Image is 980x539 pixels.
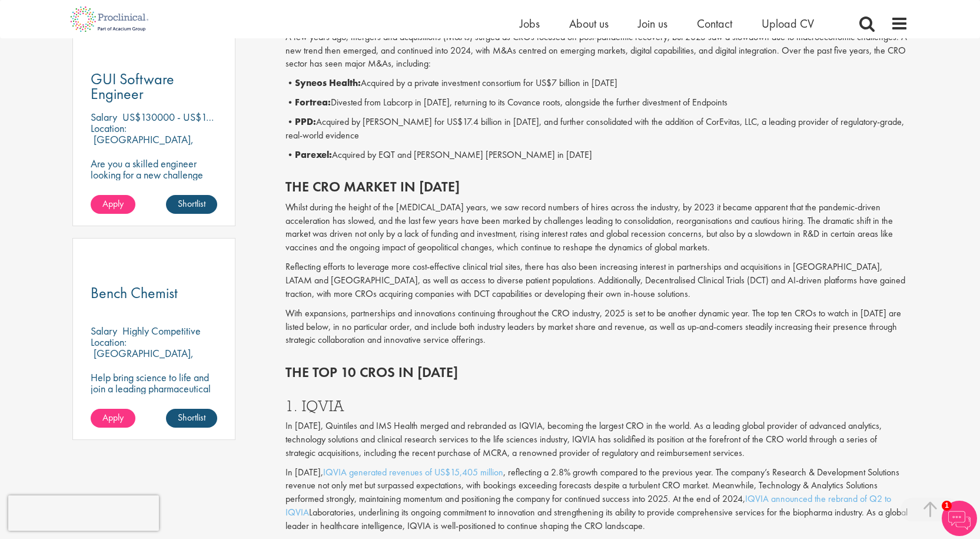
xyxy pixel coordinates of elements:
a: Bench Chemist [91,286,218,300]
b: Parexel: [295,148,332,161]
span: Location: [91,335,127,349]
p: Help bring science to life and join a leading pharmaceutical company to play a key role in delive... [91,372,218,439]
span: Apply [102,411,124,424]
p: [GEOGRAPHIC_DATA], [GEOGRAPHIC_DATA] [91,346,194,371]
p: In [DATE], , reflecting a 2.8% growth compared to the previous year. The company’s Research & Dev... [285,466,908,533]
a: IQVIA announced the rebrand of Q2 to IQVIA [285,492,891,518]
p: Reflecting efforts to leverage more cost-effective clinical trial sites, there has also been incr... [285,260,908,301]
h2: The top 10 CROs in [DATE] [285,365,908,380]
a: Shortlist [166,409,217,428]
a: About us [569,16,609,31]
p: • Acquired by a private investment consortium for US$7 billion in [DATE] [285,77,908,90]
p: Highly Competitive [122,324,201,338]
p: US$130000 - US$150000 per annum [122,110,280,124]
a: Join us [638,16,667,31]
span: Bench Chemist [91,283,178,303]
p: In [DATE], Quintiles and IMS Health merged and rebranded as IQVIA, becoming the largest CRO in th... [285,419,908,460]
span: Salary [91,110,117,124]
span: GUI Software Engineer [91,69,174,104]
a: GUI Software Engineer [91,72,218,101]
a: Apply [91,195,135,214]
span: Apply [102,197,124,210]
a: Upload CV [762,16,814,31]
img: Chatbot [942,501,977,536]
b: PPD: [295,115,316,128]
a: Apply [91,409,135,428]
p: • Acquired by [PERSON_NAME] for US$17.4 billion in [DATE], and further consolidated with the addi... [285,115,908,143]
a: Jobs [520,16,540,31]
span: Location: [91,121,127,135]
p: With expansions, partnerships and innovations continuing throughout the CRO industry, 2025 is set... [285,307,908,348]
p: Are you a skilled engineer looking for a new challenge where you can shape the future of healthca... [91,158,218,214]
p: [GEOGRAPHIC_DATA], [GEOGRAPHIC_DATA] [91,133,194,157]
a: Shortlist [166,195,217,214]
span: Salary [91,324,117,338]
a: Contact [697,16,732,31]
a: IQVIA generated revenues of US$15,405 million [323,466,503,478]
h2: The CRO market in [DATE] [285,179,908,194]
p: Whilst during the height of the [MEDICAL_DATA] years, we saw record numbers of hires across the i... [285,201,908,254]
h3: 1. IQVIA [285,398,908,414]
p: • Divested from Labcorp in [DATE], returning to its Covance roots, alongside the further divestme... [285,96,908,110]
iframe: reCAPTCHA [8,495,159,531]
p: A few years ago, mergers and acquisitions (M&As) surged as CROs focused on post-pandemic recovery... [285,31,908,71]
span: 1 [942,501,952,511]
p: • Acquired by EQT and [PERSON_NAME] [PERSON_NAME] in [DATE] [285,148,908,162]
b: Fortrea: [295,96,331,108]
b: Syneos Health: [295,77,361,89]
